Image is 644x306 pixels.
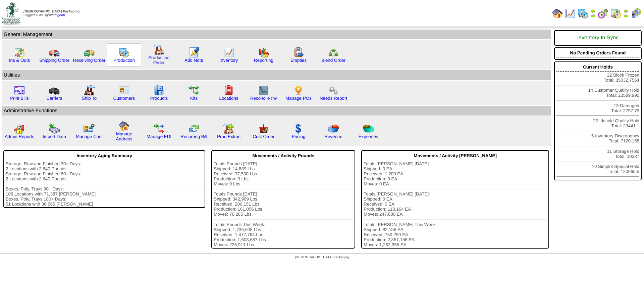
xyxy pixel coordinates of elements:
img: workflow.png [328,85,339,96]
a: Manage POs [285,96,312,101]
img: customers.gif [119,85,129,96]
img: arrowleft.gif [623,8,629,13]
a: Production Order [148,55,170,65]
a: Shipping Order [39,58,69,63]
a: Production [113,58,135,63]
img: arrowright.gif [623,13,629,19]
img: calendarprod.gif [578,8,588,19]
img: calendarprod.gif [119,47,129,58]
img: arrowleft.gif [590,8,596,13]
div: Inventory In Sync [556,32,639,44]
a: Manage Cust [76,134,102,139]
img: cabinet.gif [154,85,164,96]
a: Revenue [324,134,342,139]
a: Products [150,96,168,101]
a: Import Data [43,134,66,139]
a: Ins & Outs [9,58,30,63]
a: Manage EDI [147,134,171,139]
img: calendarcustomer.gif [631,8,641,19]
img: truck2.gif [84,47,95,58]
span: Logged in as Dgroth [23,10,79,17]
div: 22 Block Frozen Total: 35032.7564 14 Customer Quality Hold Total: 23589.995 13 Damaged Total: 275... [554,61,642,180]
span: [DEMOGRAPHIC_DATA] Packaging [295,256,349,259]
a: Carriers [46,96,62,101]
img: arrowright.gif [590,13,596,19]
td: Adminstrative Functions [2,106,551,116]
div: Inventory Aging Summary [6,151,203,160]
div: Totals Pounds [DATE]: Shipped: 14,889 Lbs Received: 37,500 Lbs Production: 0 Lbs Moves: 0 Lbs Tot... [214,161,353,247]
img: calendarblend.gif [598,8,608,19]
a: Reporting [254,58,273,63]
img: invoice2.gif [14,85,25,96]
div: No Pending Orders Found [556,49,639,57]
a: (logout) [54,13,65,17]
img: po.png [293,85,304,96]
img: graph.gif [258,47,269,58]
a: Manage Address [116,131,132,141]
img: managecust.png [83,123,96,134]
img: line_graph2.gif [258,85,269,96]
a: Ship To [82,96,97,101]
img: pie_chart.png [328,123,339,134]
a: Recurring Bill [180,134,207,139]
img: pie_chart2.png [363,123,374,134]
div: Current Holds [556,63,639,72]
img: factory.gif [154,44,164,55]
img: home.gif [552,8,563,19]
img: line_graph.gif [565,8,576,19]
img: line_graph.gif [223,47,234,58]
a: Locations [219,96,238,101]
img: workflow.gif [189,85,199,96]
img: calendarinout.gif [14,47,25,58]
a: Print Bills [10,96,29,101]
a: Admin Reports [5,134,34,139]
img: network.png [328,47,339,58]
div: Totals [PERSON_NAME] [DATE]: Shipped: 0 EA Received: 1,200 EA Production: 0 EA Moves: 0 EA Totals... [364,161,547,247]
img: truck3.gif [49,85,60,96]
img: import.gif [49,123,60,134]
img: edi.gif [154,123,164,134]
td: General Management [2,30,551,39]
a: Customers [113,96,135,101]
div: Movements / Activity Pounds [214,151,353,160]
img: graph2.png [14,123,25,134]
a: Kits [190,96,198,101]
a: Cust Order [253,134,274,139]
div: Storage, Raw and Finished 30+ Days: 2 Locations with 2,640 Pounds Storage, Raw and Finished 60+ D... [6,161,203,207]
a: Empties [290,58,307,63]
img: home.gif [119,121,129,131]
img: prodextras.gif [223,123,234,134]
img: locations.gif [223,85,234,96]
img: truck.gif [49,47,60,58]
img: dollar.gif [293,123,304,134]
img: workorder.gif [293,47,304,58]
a: Inventory [220,58,238,63]
img: factory2.gif [84,85,95,96]
img: cust_order.png [258,123,269,134]
img: reconcile.gif [189,123,199,134]
a: Add Note [184,58,203,63]
img: calendarinout.gif [610,8,621,19]
img: zoroco-logo-small.webp [2,2,20,25]
div: Movements / Activity [PERSON_NAME] [364,151,547,160]
a: Prod Extras [217,134,240,139]
a: Receiving Order [73,58,105,63]
td: Utilities [2,70,551,80]
a: Reconcile Inv [250,96,277,101]
span: [DEMOGRAPHIC_DATA] Packaging [23,10,79,13]
a: Needs Report [320,96,347,101]
a: Expenses [359,134,378,139]
a: Blend Order [321,58,345,63]
a: Pricing [292,134,306,139]
img: orders.gif [189,47,199,58]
